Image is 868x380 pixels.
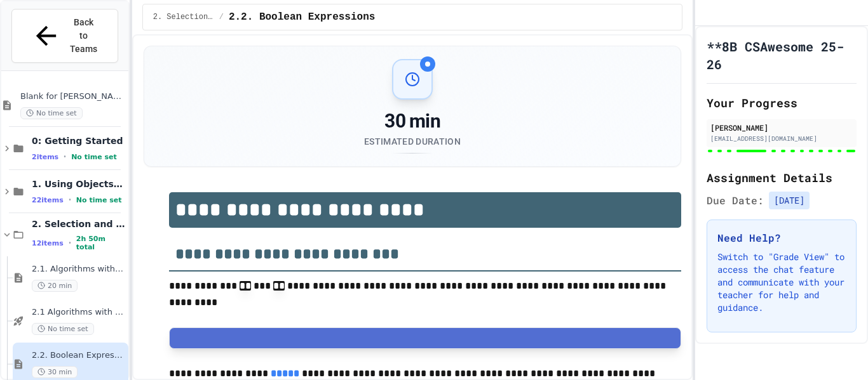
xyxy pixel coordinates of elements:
[32,135,126,147] span: 0: Getting Started
[76,196,122,204] span: No time set
[769,192,810,209] span: [DATE]
[710,134,853,143] div: [EMAIL_ADDRESS][DOMAIN_NAME]
[153,12,214,22] span: 2. Selection and Iteration
[32,307,126,318] span: 2.1 Algorithms with Selection and Repetition - Topic 2.1
[32,178,126,190] span: 1. Using Objects and Methods
[364,135,461,148] div: Estimated Duration
[219,12,224,22] span: /
[32,280,78,292] span: 20 min
[707,169,857,187] h2: Assignment Details
[64,152,66,162] span: •
[32,323,94,335] span: No time set
[32,153,58,161] span: 2 items
[32,350,126,361] span: 2.2. Boolean Expressions
[710,122,853,133] div: [PERSON_NAME]
[69,16,98,56] span: Back to Teams
[20,91,126,102] span: Blank for [PERSON_NAME]-dont break it
[717,230,846,246] h3: Need Help?
[69,238,71,248] span: •
[20,107,83,119] span: No time set
[32,218,126,230] span: 2. Selection and Iteration
[32,264,126,275] span: 2.1. Algorithms with Selection and Repetition
[32,366,78,378] span: 30 min
[717,251,846,314] p: Switch to "Grade View" to access the chat feature and communicate with your teacher for help and ...
[364,110,461,133] div: 30 min
[76,235,126,251] span: 2h 50m total
[32,196,64,204] span: 22 items
[11,9,118,63] button: Back to Teams
[707,37,857,73] h1: **8B CSAwesome 25-26
[69,195,71,205] span: •
[71,153,117,161] span: No time set
[707,193,764,208] span: Due Date:
[229,10,375,25] span: 2.2. Boolean Expressions
[707,94,857,112] h2: Your Progress
[32,239,64,247] span: 12 items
